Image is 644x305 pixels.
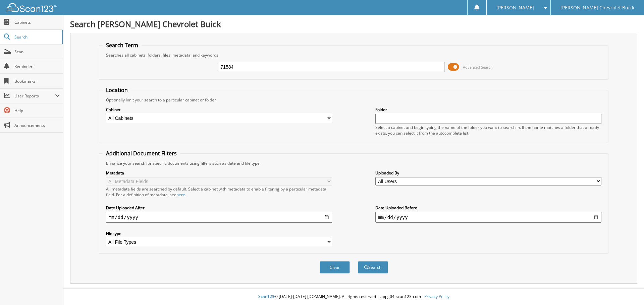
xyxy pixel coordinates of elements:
[70,18,637,29] h1: Search [PERSON_NAME] Chevrolet Buick
[106,107,332,112] label: Cabinet
[14,78,60,84] span: Bookmarks
[106,205,332,211] label: Date Uploaded After
[7,3,57,12] img: scan123-logo-white.svg
[14,19,60,25] span: Cabinets
[358,261,388,274] button: Search
[14,34,59,40] span: Search
[258,294,274,299] span: Scan123
[63,289,644,305] div: © [DATE]-[DATE] [DOMAIN_NAME]. All rights reserved | appg04-scan123-com |
[103,97,605,103] div: Optionally limit your search to a particular cabinet or folder
[14,64,60,69] span: Reminders
[103,42,142,49] legend: Search Term
[14,49,60,55] span: Scan
[560,6,634,10] span: [PERSON_NAME] Chevrolet Buick
[610,273,644,305] iframe: Chat Widget
[106,212,332,223] input: start
[106,186,332,198] div: All metadata fields are searched by default. Select a cabinet with metadata to enable filtering b...
[375,212,601,223] input: end
[14,93,55,99] span: User Reports
[424,294,449,299] a: Privacy Policy
[375,205,601,211] label: Date Uploaded Before
[103,86,131,94] legend: Location
[496,6,534,10] span: [PERSON_NAME]
[14,123,60,128] span: Announcements
[375,107,601,112] label: Folder
[320,261,350,274] button: Clear
[375,170,601,176] label: Uploaded By
[463,65,493,70] span: Advanced Search
[375,125,601,136] div: Select a cabinet and begin typing the name of the folder you want to search in. If the name match...
[106,231,332,236] label: File type
[103,160,605,166] div: Enhance your search for specific documents using filters such as date and file type.
[103,150,180,157] legend: Additional Document Filters
[103,52,605,58] div: Searches all cabinets, folders, files, metadata, and keywords
[106,170,332,176] label: Metadata
[176,192,185,198] a: here
[14,108,60,113] span: Help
